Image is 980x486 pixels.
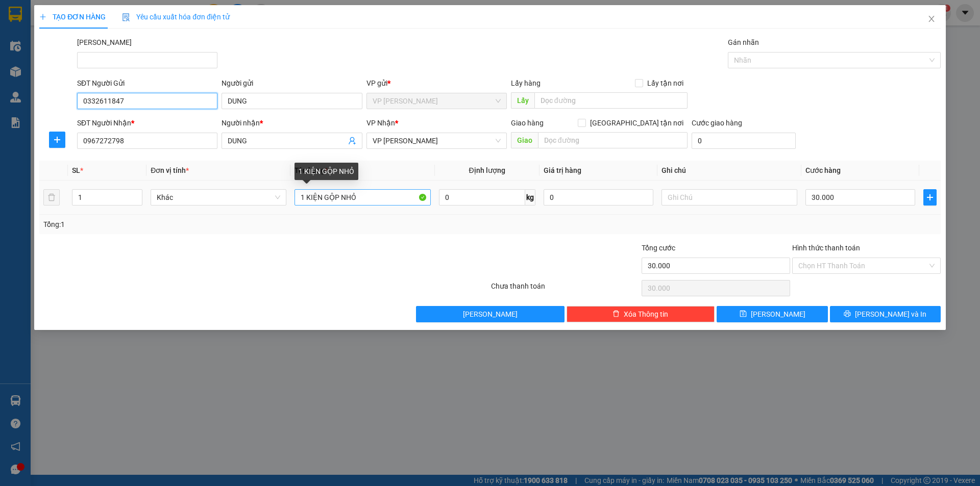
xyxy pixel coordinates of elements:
label: Mã ĐH [77,38,132,46]
span: [PERSON_NAME] và In [855,309,926,320]
button: printer[PERSON_NAME] và In [830,306,941,322]
input: Mã ĐH [77,52,217,68]
span: plus [924,193,936,201]
span: [PERSON_NAME] [751,309,805,320]
span: TẠO ĐƠN HÀNG [39,13,106,21]
label: Hình thức thanh toán [792,244,860,252]
div: Tổng: 1 [43,219,378,230]
button: [PERSON_NAME] [416,306,565,322]
div: ANH THƯƠNG [97,21,214,33]
button: Close [917,5,946,34]
th: Ghi chú [657,161,801,181]
div: 0907349151 [97,33,214,47]
span: close [927,15,936,23]
span: Đơn vị tính [151,166,189,174]
span: user-add [348,137,356,145]
span: plus [50,136,65,144]
span: Giao hàng [511,119,544,127]
span: Lấy tận nơi [643,78,688,89]
button: plus [923,189,937,206]
span: printer [844,310,851,318]
button: delete [43,189,60,206]
span: Định lượng [469,166,505,174]
div: 1 KIỆN GỘP NHỎ [295,163,358,180]
span: [GEOGRAPHIC_DATA] tận nơi [586,117,688,129]
span: Tổng cước [642,244,675,252]
img: icon [122,13,130,21]
span: kg [525,189,535,206]
input: Cước giao hàng [692,133,796,149]
span: delete [612,310,620,318]
input: Dọc đường [538,132,688,148]
button: save[PERSON_NAME] [717,306,827,322]
input: Dọc đường [534,92,688,109]
label: Cước giao hàng [692,119,742,127]
span: [PERSON_NAME] [463,309,518,320]
button: deleteXóa Thông tin [567,306,715,322]
input: 0 [544,189,653,206]
span: Yêu cầu xuất hóa đơn điện tử [122,13,230,21]
input: VD: Bàn, Ghế [295,189,430,206]
span: Khác [157,190,280,205]
button: plus [49,132,65,148]
div: [PERSON_NAME] [9,33,90,45]
div: VP Mũi Né [97,9,214,21]
div: VP [PERSON_NAME] [9,9,90,33]
span: Giá trị hàng [544,166,581,174]
span: Gửi: [9,10,24,20]
div: Người nhận [222,117,362,129]
span: VP Phan Thiết [373,133,501,148]
span: Giao [511,132,538,148]
span: Cước hàng [805,166,841,174]
span: Nhận: [97,10,122,20]
span: Lấy [511,92,534,109]
span: save [740,310,747,318]
div: VP gửi [366,78,507,89]
div: SĐT Người Gửi [77,78,217,89]
div: Chưa thanh toán [490,280,641,298]
span: Lấy hàng [511,79,541,87]
span: VP 93 [PERSON_NAME] [97,47,214,83]
span: VP Phạm Ngũ Lão [373,93,501,109]
div: SĐT Người Nhận [77,117,217,129]
label: Gán nhãn [728,38,759,46]
div: 0706698082 [9,45,90,60]
span: plus [39,13,46,20]
span: DĐ: [97,53,112,64]
span: Xóa Thông tin [624,309,668,320]
input: Ghi Chú [661,189,797,206]
div: Người gửi [222,78,362,89]
span: SL [72,166,80,174]
span: VP Nhận [366,119,395,127]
